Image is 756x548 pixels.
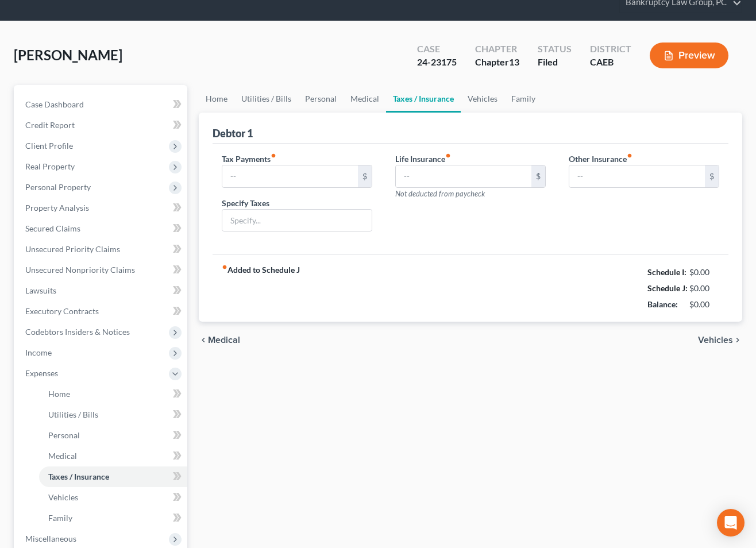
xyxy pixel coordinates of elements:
span: Income [25,348,52,357]
div: Debtor 1 [213,126,253,140]
div: $ [531,165,545,187]
a: Case Dashboard [16,94,187,115]
span: Personal Property [25,182,91,192]
span: [PERSON_NAME] [14,47,122,63]
a: Medical [344,85,386,113]
span: Vehicles [698,335,733,345]
strong: Schedule I: [647,267,686,277]
strong: Schedule J: [647,283,688,293]
a: Home [39,384,187,404]
a: Utilities / Bills [39,404,187,425]
div: $0.00 [689,283,720,294]
input: -- [396,165,531,187]
span: Vehicles [48,492,78,502]
div: Chapter [475,43,519,56]
a: Personal [39,425,187,446]
span: Secured Claims [25,223,80,233]
a: Property Analysis [16,198,187,218]
span: Unsecured Priority Claims [25,244,120,254]
a: Taxes / Insurance [386,85,461,113]
input: Specify... [222,210,372,231]
label: Other Insurance [569,153,632,165]
span: Medical [208,335,240,345]
a: Executory Contracts [16,301,187,322]
i: chevron_left [199,335,208,345]
button: Vehicles chevron_right [698,335,742,345]
span: Codebtors Insiders & Notices [25,327,130,337]
span: Client Profile [25,141,73,150]
button: Preview [650,43,728,68]
span: Home [48,389,70,399]
button: chevron_left Medical [199,335,240,345]
div: 24-23175 [417,56,457,69]
span: 13 [509,56,519,67]
i: fiber_manual_record [627,153,632,159]
label: Tax Payments [222,153,276,165]
div: CAEB [590,56,631,69]
div: Open Intercom Messenger [717,509,745,537]
a: Lawsuits [16,280,187,301]
div: Status [538,43,572,56]
a: Vehicles [461,85,504,113]
input: -- [222,165,358,187]
span: Utilities / Bills [48,410,98,419]
div: Case [417,43,457,56]
strong: Added to Schedule J [222,264,300,312]
i: fiber_manual_record [271,153,276,159]
a: Personal [298,85,344,113]
span: Credit Report [25,120,75,130]
i: fiber_manual_record [445,153,451,159]
input: -- [569,165,705,187]
a: Taxes / Insurance [39,466,187,487]
div: $ [705,165,719,187]
span: Personal [48,430,80,440]
span: Not deducted from paycheck [395,189,485,198]
span: Lawsuits [25,285,56,295]
span: Unsecured Nonpriority Claims [25,265,135,275]
a: Utilities / Bills [234,85,298,113]
span: Property Analysis [25,203,89,213]
div: $0.00 [689,299,720,310]
a: Family [39,508,187,528]
a: Family [504,85,542,113]
span: Medical [48,451,77,461]
span: Case Dashboard [25,99,84,109]
label: Specify Taxes [222,197,269,209]
i: chevron_right [733,335,742,345]
a: Vehicles [39,487,187,508]
span: Real Property [25,161,75,171]
i: fiber_manual_record [222,264,227,270]
span: Executory Contracts [25,306,99,316]
a: Unsecured Nonpriority Claims [16,260,187,280]
div: District [590,43,631,56]
strong: Balance: [647,299,678,309]
div: Chapter [475,56,519,69]
a: Medical [39,446,187,466]
a: Credit Report [16,115,187,136]
span: Expenses [25,368,58,378]
span: Taxes / Insurance [48,472,109,481]
a: Unsecured Priority Claims [16,239,187,260]
span: Family [48,513,72,523]
span: Miscellaneous [25,534,76,543]
a: Home [199,85,234,113]
label: Life Insurance [395,153,451,165]
div: Filed [538,56,572,69]
div: $0.00 [689,267,720,278]
div: $ [358,165,372,187]
a: Secured Claims [16,218,187,239]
